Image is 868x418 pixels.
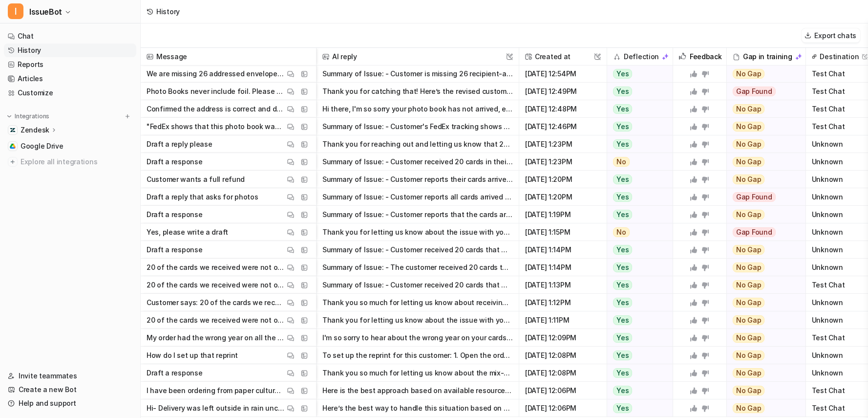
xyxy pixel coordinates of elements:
[733,175,765,184] span: No Gap
[322,294,513,311] button: Thank you so much for letting us know about receiving the wrong cards—I'm so sorry for the mix-up...
[147,276,285,294] p: 20 of the cards we received were not our family. Can you please reprint and send me 20 of the cor...
[607,118,667,135] button: Yes
[607,206,667,223] button: Yes
[322,171,513,188] button: Summary of Issue: - Customer reports their cards arrived bowed/curved and is requesting a full re...
[322,100,513,118] button: Hi there, I'm so sorry your photo book has not arrived, especially since it’s such a meaningful g...
[4,396,136,410] a: Help and support
[727,65,799,83] button: No Gap
[607,171,667,188] button: Yes
[322,188,513,206] button: Summary of Issue: - Customer reports all cards arrived bowed/curved and requests a full refund. -...
[523,329,603,347] span: [DATE] 12:09PM
[727,311,799,329] button: No Gap
[733,122,765,132] span: No Gap
[733,139,765,149] span: No Gap
[147,153,203,171] p: Draft a response
[727,223,799,241] button: Gap Found
[733,263,765,272] span: No Gap
[147,364,203,382] p: Draft a response
[613,104,632,114] span: Yes
[4,383,136,396] a: Create a new Bot
[322,118,513,135] button: Summary of Issue: - Customer's FedEx tracking shows their photo book order was delivered, but the...
[613,333,632,343] span: Yes
[4,139,136,153] a: Google DriveGoogle Drive
[607,399,667,417] button: Yes
[624,48,659,66] h2: Deflection
[727,382,799,399] button: No Gap
[613,122,632,132] span: Yes
[124,113,131,120] img: menu_add.svg
[523,364,603,382] span: [DATE] 12:08PM
[733,87,776,96] span: Gap Found
[147,399,285,417] p: Hi- Delivery was left outside in rain uncovered & soaked box thru with envelopes…please replace, ...
[523,188,603,206] span: [DATE] 1:20PM
[727,118,799,135] button: No Gap
[607,153,667,171] button: No
[727,294,799,311] button: No Gap
[613,263,632,272] span: Yes
[4,155,136,169] a: Explore all integrations
[727,259,799,276] button: No Gap
[607,276,667,294] button: Yes
[147,259,285,276] p: 20 of the cards we received were not our family. Can you please reprint and send me 20 of the cor...
[21,141,64,151] span: Google Drive
[607,259,667,276] button: Yes
[607,347,667,364] button: Yes
[147,241,203,259] p: Draft a response
[523,153,603,171] span: [DATE] 1:23PM
[613,280,632,290] span: Yes
[145,48,312,66] span: Message
[523,48,603,66] span: Created at
[147,135,212,153] p: Draft a reply please
[613,87,632,96] span: Yes
[322,83,513,100] button: Thank you for catching that! Here’s the revised customer response: Hi there, I'm so sorry your ph...
[523,382,603,399] span: [DATE] 12:06PM
[733,403,765,413] span: No Gap
[523,311,603,329] span: [DATE] 1:11PM
[322,364,513,382] button: Thank you so much for letting us know about the mix-up with your cards. I’m so sorry for the inco...
[607,382,667,399] button: Yes
[147,100,285,118] p: Confirmed the address is correct and deliverable and the item is not with any neighbors or anythi...
[147,171,245,188] p: Customer wants a full refund
[727,153,799,171] button: No Gap
[727,206,799,223] button: No Gap
[322,347,513,364] button: To set up the reprint for this customer: 1. Open the order (22010120055) in your system. 2. Confi...
[727,171,799,188] button: No Gap
[613,69,632,79] span: Yes
[613,139,632,149] span: Yes
[4,58,136,71] a: Reports
[607,100,667,118] button: Yes
[523,100,603,118] span: [DATE] 12:48PM
[613,175,632,184] span: Yes
[613,368,632,378] span: Yes
[731,48,802,66] div: Gap in training
[147,65,285,83] p: We are missing 26 addressed envelopes which is extremely inconvenient. I tried Paper Culture for ...
[322,153,513,171] button: Summary of Issue: - Customer received 20 cards in their order that were not for their family (i.e...
[322,65,513,83] button: Summary of Issue: - Customer is missing 26 recipient-addressed envelopes from their order, which ...
[8,3,23,19] span: I
[4,29,136,43] a: Chat
[727,399,799,417] button: No Gap
[4,86,136,100] a: Customize
[733,315,765,325] span: No Gap
[727,347,799,364] button: No Gap
[613,245,632,255] span: Yes
[4,44,136,57] a: History
[523,83,603,100] span: [DATE] 12:49PM
[322,135,513,153] button: Thank you for reaching out and letting us know that 20 of the cards in your order were not for yo...
[733,227,776,237] span: Gap Found
[523,347,603,364] span: [DATE] 12:08PM
[147,83,285,100] p: Photo Books never include foil. Please adjust your response to remove that portion from the timel...
[727,188,799,206] button: Gap Found
[613,351,632,360] span: Yes
[607,311,667,329] button: Yes
[322,311,513,329] button: Thank you for letting us know about the issue with your order. We’re so sorry that 20 of your car...
[613,210,632,220] span: Yes
[147,206,203,223] p: Draft a response
[322,223,513,241] button: Thank you for letting us know about the issue with your order. I see that you received 20 cards t...
[29,5,62,19] span: IssueBot
[15,112,49,120] p: Integrations
[727,276,799,294] button: No Gap
[4,111,52,121] button: Integrations
[8,157,18,167] img: explore all integrations
[607,65,667,83] button: Yes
